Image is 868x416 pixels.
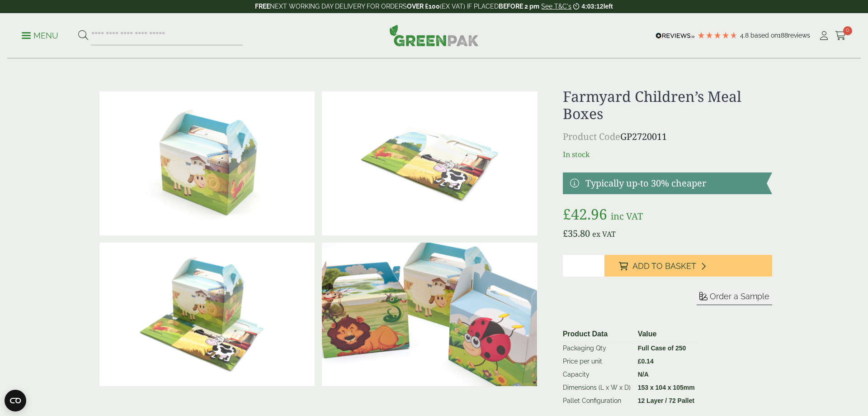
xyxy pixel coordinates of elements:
img: GreenPak Supplies [389,24,479,46]
span: 4.8 [740,32,750,39]
span: ex VAT [592,229,616,239]
button: Open CMP widget [5,390,26,411]
h1: Farmyard Children’s Meal Boxes [563,88,772,123]
span: Add to Basket [632,261,696,271]
span: £ [563,204,571,224]
i: My Account [818,31,830,40]
td: Pallet Configuration [559,394,634,407]
div: 4.79 Stars [697,31,738,39]
bdi: 35.80 [563,227,590,239]
span: 188 [778,32,788,39]
p: In stock [563,149,772,160]
strong: 12 Layer / 72 Pallet [638,397,694,404]
i: Cart [835,31,846,40]
strong: N/A [638,371,649,378]
span: left [604,3,613,10]
span: £ [563,227,568,239]
img: Farmyard Childrens Meal Box V2 [99,243,315,387]
bdi: 42.96 [563,204,607,224]
td: Dimensions (L x W x D) [559,381,634,394]
span: reviews [788,32,810,39]
strong: FREE [255,3,270,10]
a: 0 [835,29,846,43]
img: Farmyard Childrens Meal Box [99,91,315,235]
p: Menu [22,30,58,41]
bdi: 0.14 [638,358,654,365]
td: Capacity [559,368,634,381]
span: inc VAT [611,210,643,222]
span: Based on [750,32,778,39]
td: Price per unit [559,355,634,368]
span: 0 [843,26,852,35]
button: Order a Sample [697,291,772,305]
img: REVIEWS.io [656,33,695,39]
strong: 153 x 104 x 105mm [638,384,695,391]
span: 4:03:12 [581,3,603,10]
strong: BEFORE 2 pm [499,3,539,10]
th: Value [634,327,698,342]
span: Order a Sample [710,292,769,301]
a: Menu [22,30,58,39]
button: Add to Basket [604,255,772,277]
strong: OVER £100 [407,3,440,10]
th: Product Data [559,327,634,342]
img: Childrens Meal Box Group V1 [322,243,537,387]
span: £ [638,358,642,365]
span: Product Code [563,130,620,143]
img: Farmyard Childrens Meal Box V3 [322,91,537,235]
strong: Full Case of 250 [638,344,686,352]
td: Packaging Qty [559,341,634,355]
p: GP2720011 [563,130,772,143]
a: See T&C's [541,3,571,10]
